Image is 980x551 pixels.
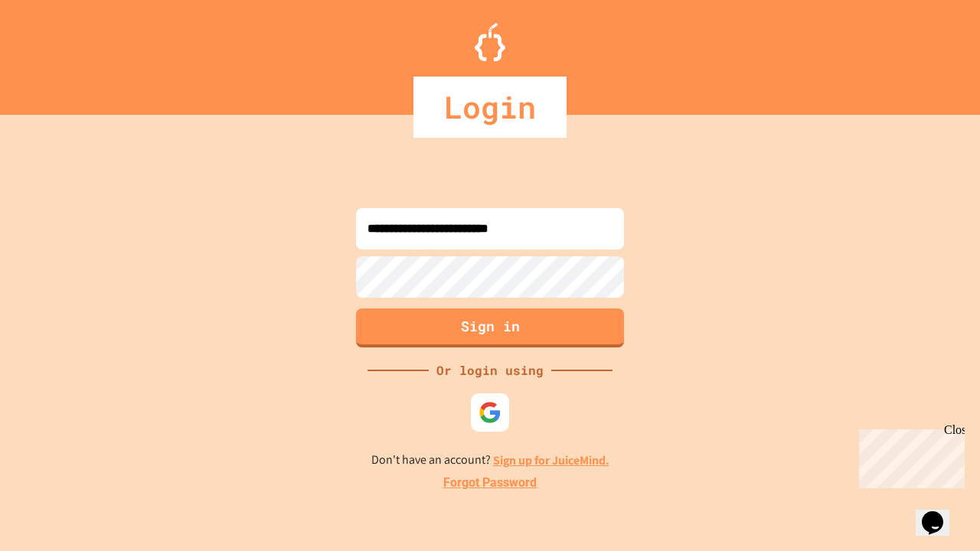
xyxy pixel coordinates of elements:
a: Sign up for JuiceMind. [493,452,609,468]
div: Chat with us now!Close [6,6,106,97]
button: Sign in [356,308,624,347]
img: google-icon.svg [479,401,501,424]
a: Forgot Password [443,474,537,492]
p: Don't have an account? [371,451,609,470]
iframe: chat widget [916,490,965,536]
img: Logo.svg [475,23,505,61]
div: Or login using [429,361,551,380]
iframe: chat widget [853,423,965,488]
div: Login [413,77,567,138]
